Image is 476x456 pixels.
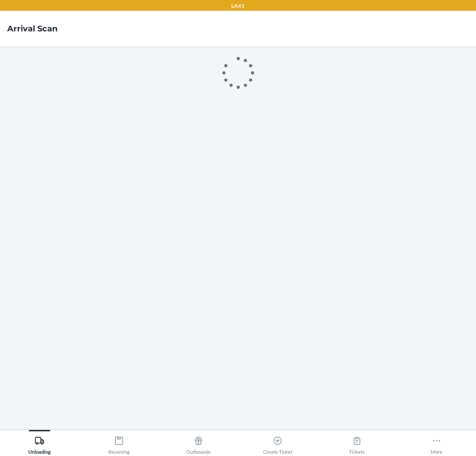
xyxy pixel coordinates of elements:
[317,430,397,455] button: Tickets
[397,430,476,455] button: More
[263,432,292,455] div: Create Ticket
[431,432,442,455] div: More
[28,432,51,455] div: Unloading
[231,2,245,10] p: LAX1
[79,430,159,455] button: Receiving
[108,432,130,455] div: Receiving
[238,430,317,455] button: Create Ticket
[349,432,365,455] div: Tickets
[7,23,57,35] h4: Arrival Scan
[186,432,211,455] div: Outbounds
[159,430,238,455] button: Outbounds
